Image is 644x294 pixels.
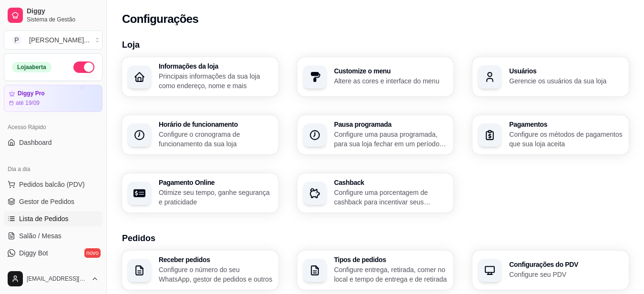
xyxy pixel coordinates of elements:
div: [PERSON_NAME] ... [29,35,90,45]
button: Select a team [4,30,102,50]
p: Configure entrega, retirada, comer no local e tempo de entrega e de retirada [334,265,448,284]
button: Pagamento OnlineOtimize seu tempo, ganhe segurança e praticidade [122,173,278,213]
a: Salão / Mesas [4,228,102,243]
button: Informações da lojaPrincipais informações da sua loja como endereço, nome e mais [122,57,278,96]
a: Diggy Botnovo [4,245,102,261]
button: CashbackConfigure uma porcentagem de cashback para incentivar seus clientes a comprarem em sua loja [297,173,454,213]
p: Configure uma pausa programada, para sua loja fechar em um período específico [334,130,448,149]
h3: Pedidos [122,232,629,245]
button: Horário de funcionamentoConfigure o cronograma de funcionamento da sua loja [122,115,278,154]
button: Receber pedidosConfigure o número do seu WhatsApp, gestor de pedidos e outros [122,251,278,290]
a: Lista de Pedidos [4,211,102,226]
a: KDS [4,263,102,278]
div: Dia a dia [4,162,102,177]
button: Customize o menuAltere as cores e interface do menu [297,57,454,96]
a: Dashboard [4,135,102,150]
p: Principais informações da sua loja como endereço, nome e mais [159,71,273,91]
a: Diggy Proaté 19/09 [4,85,102,112]
p: Otimize seu tempo, ganhe segurança e praticidade [159,188,273,207]
button: Pedidos balcão (PDV) [4,177,102,192]
h3: Receber pedidos [159,256,273,263]
p: Configure o cronograma de funcionamento da sua loja [159,130,273,149]
h3: Usuários [509,68,623,74]
h3: Configurações do PDV [509,261,623,268]
span: Diggy Bot [19,248,48,258]
span: Sistema de Gestão [27,16,99,23]
button: Alterar Status [73,61,94,73]
p: Configure o número do seu WhatsApp, gestor de pedidos e outros [159,265,273,284]
button: PagamentosConfigure os métodos de pagamentos que sua loja aceita [472,115,629,154]
article: Diggy Pro [18,90,45,97]
p: Configure seu PDV [509,270,623,279]
span: [EMAIL_ADDRESS][DOMAIN_NAME] [27,275,87,283]
span: Pedidos balcão (PDV) [19,180,85,189]
span: P [12,35,21,45]
p: Configure uma porcentagem de cashback para incentivar seus clientes a comprarem em sua loja [334,188,448,207]
span: Lista de Pedidos [19,214,69,223]
h3: Loja [122,38,629,51]
h3: Pausa programada [334,121,448,128]
button: UsuáriosGerencie os usuários da sua loja [472,57,629,96]
div: Loja aberta [12,62,51,72]
h3: Customize o menu [334,68,448,74]
span: Diggy [27,7,99,16]
h3: Pagamento Online [159,179,273,186]
span: Gestor de Pedidos [19,197,74,206]
div: Acesso Rápido [4,120,102,135]
p: Altere as cores e interface do menu [334,76,448,86]
button: Configurações do PDVConfigure seu PDV [472,251,629,290]
p: Gerencie os usuários da sua loja [509,76,623,86]
button: Tipos de pedidosConfigure entrega, retirada, comer no local e tempo de entrega e de retirada [297,251,454,290]
a: DiggySistema de Gestão [4,4,102,27]
a: Gestor de Pedidos [4,194,102,209]
h3: Tipos de pedidos [334,256,448,263]
span: Dashboard [19,138,52,147]
h3: Pagamentos [509,121,623,128]
h3: Cashback [334,179,448,186]
h3: Informações da loja [159,63,273,70]
button: [EMAIL_ADDRESS][DOMAIN_NAME] [4,267,102,290]
button: Pausa programadaConfigure uma pausa programada, para sua loja fechar em um período específico [297,115,454,154]
article: até 19/09 [16,99,40,107]
p: Configure os métodos de pagamentos que sua loja aceita [509,130,623,149]
h3: Horário de funcionamento [159,121,273,128]
span: Salão / Mesas [19,231,61,241]
h2: Configurações [122,11,198,27]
